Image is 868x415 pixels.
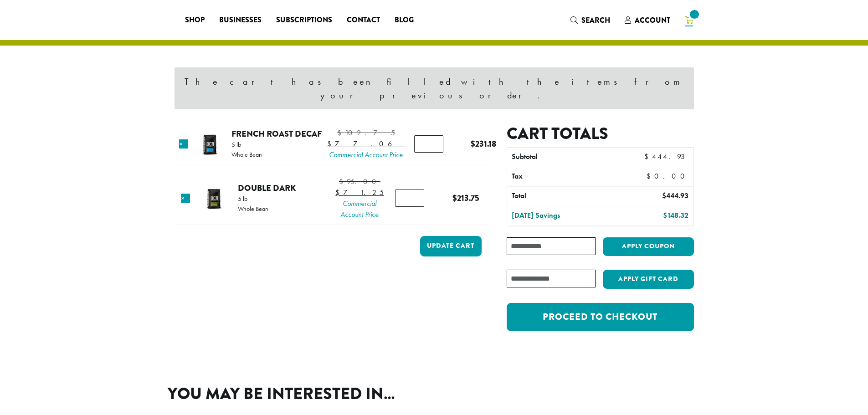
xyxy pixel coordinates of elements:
[212,13,269,27] a: Businesses
[339,177,380,186] bdi: 95.00
[395,190,424,207] input: Product quantity
[238,205,268,212] p: Whole Bean
[168,384,701,404] h2: You may be interested in…
[662,191,688,200] bdi: 444.93
[563,13,617,28] a: Search
[178,13,212,27] a: Shop
[231,141,262,148] p: 5 lb
[617,13,678,28] a: Account
[507,148,619,167] th: Subtotal
[335,188,384,197] bdi: 71.25
[644,152,688,161] bdi: 444.93
[231,151,262,158] p: Whole Bean
[327,139,335,149] span: $
[581,15,610,26] span: Search
[635,15,670,26] span: Account
[327,139,405,149] bdi: 77.06
[276,15,332,26] span: Subscriptions
[662,191,666,200] span: $
[337,128,395,138] bdi: 102.75
[181,194,190,203] a: Remove this item
[195,130,225,159] img: French Roast Decaf
[219,15,262,26] span: Businesses
[420,236,482,256] button: Update cart
[507,303,693,331] a: Proceed to checkout
[231,128,322,140] a: French Roast Decaf
[337,128,345,138] span: $
[395,15,414,26] span: Blog
[414,135,443,153] input: Product quantity
[647,171,689,181] bdi: 0.00
[179,139,188,149] a: Remove this item
[199,184,229,214] img: Double Dark
[387,13,421,27] a: Blog
[471,138,475,150] span: $
[507,206,619,225] th: [DATE] Savings
[507,167,639,186] th: Tax
[452,192,457,204] span: $
[339,177,347,186] span: $
[238,195,268,202] p: 5 lb
[644,152,652,161] span: $
[175,67,694,109] div: The cart has been filled with the items from your previous order.
[269,13,339,27] a: Subscriptions
[238,182,296,194] a: Double Dark
[327,149,405,160] span: Commercial Account Price
[347,15,380,26] span: Contact
[663,210,667,220] span: $
[507,187,619,206] th: Total
[335,188,343,197] span: $
[185,15,205,26] span: Shop
[507,124,693,143] h2: Cart totals
[647,171,654,181] span: $
[339,13,387,27] a: Contact
[335,198,384,220] span: Commercial Account Price
[663,210,688,220] bdi: 148.32
[603,237,694,256] button: Apply coupon
[471,138,496,150] bdi: 231.18
[452,192,479,204] bdi: 213.75
[603,270,694,289] button: Apply Gift Card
